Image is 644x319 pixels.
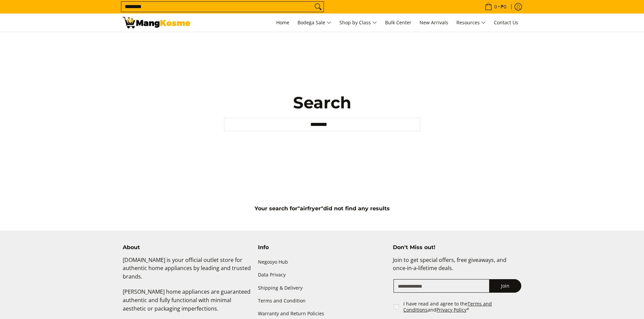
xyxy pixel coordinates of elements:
[258,282,386,294] a: Shipping & Delivery
[297,19,331,27] span: Bodega Sale
[197,14,522,32] nav: Main Menu
[393,244,521,251] h4: Don't Miss out!
[258,244,386,251] h4: Info
[453,14,489,32] a: Resources
[494,19,518,26] span: Contact Us
[339,19,377,27] span: Shop by Class
[119,205,525,212] h5: Your search for did not find any results
[385,19,411,26] span: Bulk Center
[416,14,452,32] a: New Arrivals
[483,3,508,10] span: •
[500,4,507,9] span: ₱0
[297,205,323,212] strong: "airfryer"
[393,256,521,280] p: Join to get special offers, free giveaways, and once-in-a-lifetime deals.
[258,294,386,307] a: Terms and Condition
[456,19,486,27] span: Resources
[123,17,190,28] img: Search: 0 results found for &quot;airfryer&quot; | Mang Kosme
[313,2,324,12] button: Search
[491,14,522,32] a: Contact Us
[276,19,289,26] span: Home
[224,92,420,113] h1: Search
[294,14,335,32] a: Bodega Sale
[123,256,251,288] p: [DOMAIN_NAME] is your official outlet store for authentic home appliances by leading and trusted ...
[273,14,293,32] a: Home
[436,307,467,313] a: Privacy Policy
[258,269,386,282] a: Data Privacy
[420,19,448,26] span: New Arrivals
[489,279,521,293] button: Join
[403,301,522,313] label: I have read and agree to the and *
[493,4,498,9] span: 0
[336,14,380,32] a: Shop by Class
[382,14,415,32] a: Bulk Center
[123,244,251,251] h4: About
[258,256,386,269] a: Negosyo Hub
[403,300,492,313] a: Terms and Conditions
